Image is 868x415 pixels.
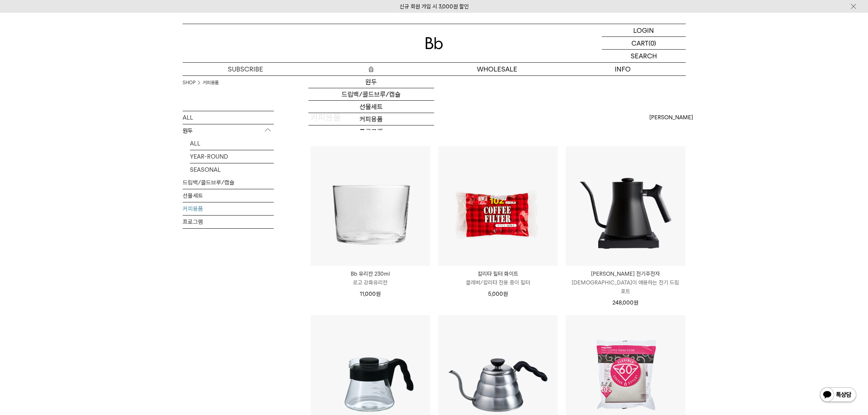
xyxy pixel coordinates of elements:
a: LOGIN [602,24,686,37]
span: 원 [503,291,508,297]
a: Bb 유리잔 230ml 로고 강화유리잔 [311,269,430,287]
span: [PERSON_NAME] [649,113,693,122]
p: 칼리타 필터 화이트 [438,269,558,278]
a: SEASONAL [190,163,274,176]
a: YEAR-ROUND [190,150,274,163]
p: 클레버/칼리타 전용 종이 필터 [438,278,558,287]
a: 선물세트 [183,189,274,202]
a: 커피용품 [183,202,274,215]
a: 드립백/콜드브루/캡슐 [183,176,274,189]
p: SEARCH [631,50,657,62]
p: Bb 유리잔 230ml [311,269,430,278]
span: 원 [634,299,638,306]
p: WHOLESALE [434,63,560,75]
a: 프로그램 [183,216,274,228]
a: ALL [190,137,274,150]
p: 원두 [183,124,274,137]
p: INFO [560,63,686,75]
span: 원 [376,291,381,297]
a: SHOP [183,79,195,86]
span: 248,000 [612,299,638,306]
p: [DEMOGRAPHIC_DATA]이 애용하는 전기 드립 포트 [566,278,685,296]
img: 칼리타 필터 화이트 [438,146,558,266]
a: 프로그램 [308,125,434,138]
span: 5,000 [488,291,508,297]
p: LOGIN [633,24,654,36]
p: CART [631,37,649,49]
img: Bb 유리잔 230ml [311,146,430,266]
a: SUBSCRIBE [183,63,308,75]
span: 11,000 [360,291,381,297]
a: 원두 [308,76,434,88]
a: 신규 회원 가입 시 3,000원 할인 [400,3,469,10]
p: 로고 강화유리잔 [311,278,430,287]
a: [PERSON_NAME] 전기주전자 [DEMOGRAPHIC_DATA]이 애용하는 전기 드립 포트 [566,269,685,296]
a: ALL [183,111,274,124]
p: (0) [649,37,656,49]
img: 카카오톡 채널 1:1 채팅 버튼 [819,387,857,404]
p: [PERSON_NAME] 전기주전자 [566,269,685,278]
a: CART (0) [602,37,686,50]
a: 숍 [308,63,434,75]
a: 선물세트 [308,101,434,113]
img: 로고 [425,37,443,49]
a: 칼리타 필터 화이트 클레버/칼리타 전용 종이 필터 [438,269,558,287]
a: 커피용품 [203,79,219,86]
a: 커피용품 [308,113,434,125]
a: 드립백/콜드브루/캡슐 [308,88,434,101]
img: 펠로우 스태그 전기주전자 [566,146,685,266]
